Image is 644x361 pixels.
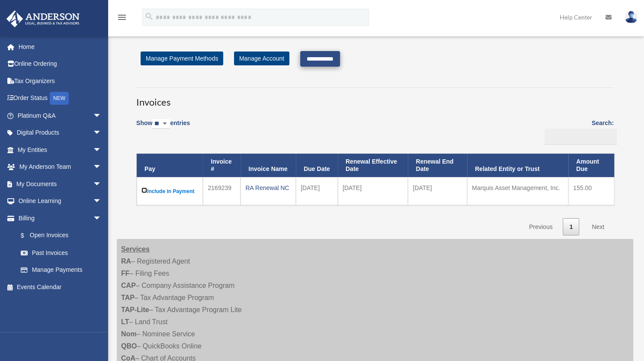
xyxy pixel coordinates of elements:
strong: RA [121,258,131,265]
h3: Invoices [136,87,614,109]
a: Online Learningarrow_drop_down [6,193,115,210]
img: User Pic [625,11,638,23]
a: menu [117,15,127,23]
th: Renewal Effective Date: activate to sort column ascending [338,154,408,177]
th: Invoice #: activate to sort column ascending [203,154,240,177]
a: Billingarrow_drop_down [6,210,110,227]
strong: FF [121,270,130,277]
a: Online Ordering [6,55,115,73]
a: Digital Productsarrow_drop_down [6,124,115,142]
a: Manage Account [234,52,289,65]
a: My Anderson Teamarrow_drop_down [6,158,115,176]
label: Search: [541,118,614,145]
a: Platinum Q&Aarrow_drop_down [6,107,115,124]
a: Manage Payments [12,261,110,279]
td: [DATE] [408,177,467,205]
span: arrow_drop_down [93,141,110,159]
strong: TAP-Lite [121,306,149,313]
span: arrow_drop_down [93,158,110,176]
td: [DATE] [338,177,408,205]
a: $Open Invoices [12,227,106,245]
a: My Entitiesarrow_drop_down [6,141,115,158]
i: menu [117,12,127,23]
th: Invoice Name: activate to sort column ascending [240,154,296,177]
input: Search: [545,129,617,145]
a: Home [6,38,115,55]
input: Include in Payment [141,187,147,193]
img: Anderson Advisors Platinum Portal [4,10,82,27]
span: $ [26,230,30,241]
a: Events Calendar [6,278,115,296]
i: search [144,12,154,21]
span: arrow_drop_down [93,124,110,142]
a: Tax Organizers [6,72,115,90]
a: My Documentsarrow_drop_down [6,175,115,193]
strong: Nom [121,330,137,338]
strong: LT [121,318,129,326]
div: NEW [50,92,69,105]
div: RA Renewal NC [245,182,291,194]
strong: TAP [121,294,135,301]
td: 155.00 [568,177,614,205]
th: Pay: activate to sort column descending [137,154,203,177]
a: 1 [563,218,579,236]
td: 2169239 [203,177,240,205]
a: Order StatusNEW [6,90,115,107]
a: Past Invoices [12,244,110,261]
th: Amount Due: activate to sort column ascending [568,154,614,177]
label: Show entries [136,118,190,138]
select: Showentries [152,119,170,129]
a: Next [585,218,611,236]
th: Due Date: activate to sort column ascending [296,154,338,177]
a: Previous [522,218,559,236]
th: Related Entity or Trust: activate to sort column ascending [467,154,568,177]
strong: QBO [121,342,137,350]
span: arrow_drop_down [93,107,110,125]
a: Manage Payment Methods [141,52,223,65]
label: Include in Payment [141,186,198,197]
th: Renewal End Date: activate to sort column ascending [408,154,467,177]
span: arrow_drop_down [93,210,110,227]
span: arrow_drop_down [93,175,110,193]
td: [DATE] [296,177,338,205]
span: arrow_drop_down [93,193,110,210]
strong: Services [121,245,150,253]
strong: CAP [121,282,136,289]
td: Marquis Asset Management, Inc. [467,177,568,205]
